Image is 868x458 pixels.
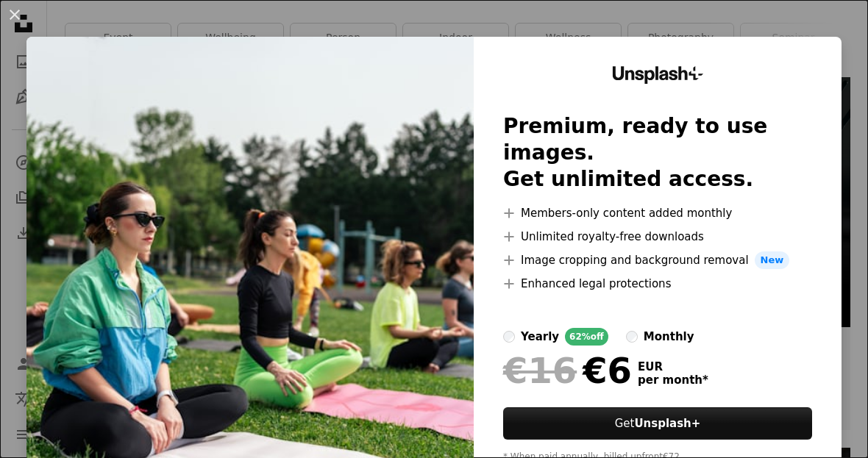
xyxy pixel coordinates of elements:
input: yearly62%off [503,331,515,343]
button: GetUnsplash+ [503,407,812,440]
li: Members-only content added monthly [503,204,812,222]
span: EUR [638,360,708,373]
h2: Premium, ready to use images. Get unlimited access. [503,113,812,193]
div: 62% off [565,328,608,346]
li: Unlimited royalty-free downloads [503,228,812,246]
input: monthly [626,331,638,343]
li: Image cropping and background removal [503,251,812,269]
div: monthly [644,328,694,346]
strong: Unsplash+ [634,417,700,430]
span: €16 [503,351,577,390]
span: per month * [638,373,708,387]
div: €6 [503,351,632,390]
li: Enhanced legal protections [503,275,812,293]
div: yearly [521,328,559,346]
span: New [755,251,790,269]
